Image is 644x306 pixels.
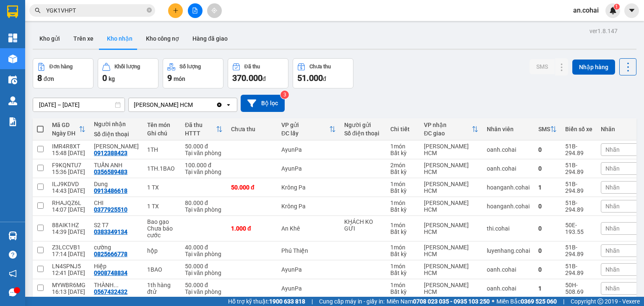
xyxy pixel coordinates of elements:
[174,75,185,82] span: món
[487,266,530,273] div: oanh.cohai
[319,297,384,306] span: Cung cấp máy in - giấy in:
[344,218,382,232] div: KHÁCH KO GỬI
[413,298,490,305] strong: 0708 023 035 - 0935 103 250
[231,225,273,232] div: 1.000 đ
[9,251,17,259] span: question-circle
[52,228,86,235] div: 14:39 [DATE]
[8,75,17,84] img: warehouse-icon
[390,200,415,206] div: 1 món
[185,200,223,206] div: 80.000 đ
[185,282,223,288] div: 50.000 đ
[538,165,557,172] div: 0
[241,95,285,112] button: Bộ lọc
[185,288,223,295] div: Tại văn phòng
[565,143,592,156] div: 51B-294.89
[281,203,336,210] div: Krông Pa
[390,126,415,132] div: Chi tiết
[100,29,139,49] button: Kho nhận
[147,7,152,15] span: close-circle
[4,26,49,39] h2: TXDXUDMH
[244,64,260,70] div: Đã thu
[67,29,100,49] button: Trên xe
[147,146,177,153] div: 1TH
[293,58,353,88] button: Chưa thu51.000đ
[232,73,262,83] span: 370.000
[277,118,340,140] th: Toggle SortBy
[281,146,336,153] div: AyunPa
[496,297,557,306] span: Miền Bắc
[390,282,415,288] div: 1 món
[52,162,86,169] div: F9KQNTU7
[565,200,592,213] div: 51B-294.89
[601,126,643,132] div: Nhãn
[8,231,17,240] img: warehouse-icon
[52,244,86,251] div: Z3LCCVB1
[487,247,530,254] div: luyenhang.cohai
[163,58,223,88] button: Số lượng9món
[521,298,557,305] strong: 0369 525 060
[52,150,86,156] div: 15:48 [DATE]
[52,122,79,128] div: Mã GD
[605,165,620,172] span: Nhãn
[566,5,605,16] span: an.cohai
[565,282,592,295] div: 50H-508.69
[487,165,530,172] div: oanh.cohai
[94,244,139,251] div: cường
[615,4,618,10] span: 1
[94,263,139,270] div: Hiệp
[114,282,119,288] span: ...
[538,247,557,254] div: 0
[9,288,17,296] span: message
[390,288,415,295] div: Bất kỳ
[487,126,530,132] div: Nhân viên
[94,200,139,206] div: CHI
[94,251,127,257] div: 0825666778
[262,75,266,82] span: đ
[228,58,288,88] button: Đã thu370.000đ
[147,266,177,273] div: 1BAO
[185,251,223,257] div: Tại văn phòng
[609,7,617,14] img: icon-new-feature
[624,3,639,18] button: caret-down
[309,64,331,70] div: Chưa thu
[52,288,86,295] div: 16:13 [DATE]
[563,297,564,306] span: |
[94,181,139,187] div: Dung
[597,298,603,304] span: copyright
[94,270,127,276] div: 0908748834
[424,143,478,156] div: [PERSON_NAME] HCM
[94,131,139,137] div: Số điện thoại
[185,143,223,150] div: 50.000 đ
[185,206,223,213] div: Tại văn phòng
[605,203,620,210] span: Nhãn
[75,58,101,73] span: HOP
[589,26,618,36] div: ver 1.8.147
[52,187,86,194] div: 14:43 [DATE]
[37,73,42,83] span: 8
[147,8,152,13] span: close-circle
[312,297,313,306] span: |
[424,122,472,128] div: VP nhận
[424,181,478,194] div: [PERSON_NAME] HCM
[565,126,592,132] div: Biển số xe
[33,29,67,49] button: Kho gửi
[572,60,615,75] button: Nhập hàng
[52,169,86,175] div: 15:36 [DATE]
[7,5,18,18] img: logo-vxr
[21,6,56,18] b: Cô Hai
[390,143,415,150] div: 1 món
[390,270,415,276] div: Bất kỳ
[94,228,127,235] div: 0383349134
[390,162,415,169] div: 2 món
[269,298,305,305] strong: 1900 633 818
[225,101,232,108] svg: open
[8,54,17,63] img: warehouse-icon
[94,288,127,295] div: 0567432432
[538,266,557,273] div: 0
[75,46,164,56] span: [PERSON_NAME] HCM
[605,146,620,153] span: Nhãn
[52,200,86,206] div: RHAJQZ6L
[390,251,415,257] div: Bất kỳ
[487,184,530,191] div: hoanganh.cohai
[9,270,17,277] span: notification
